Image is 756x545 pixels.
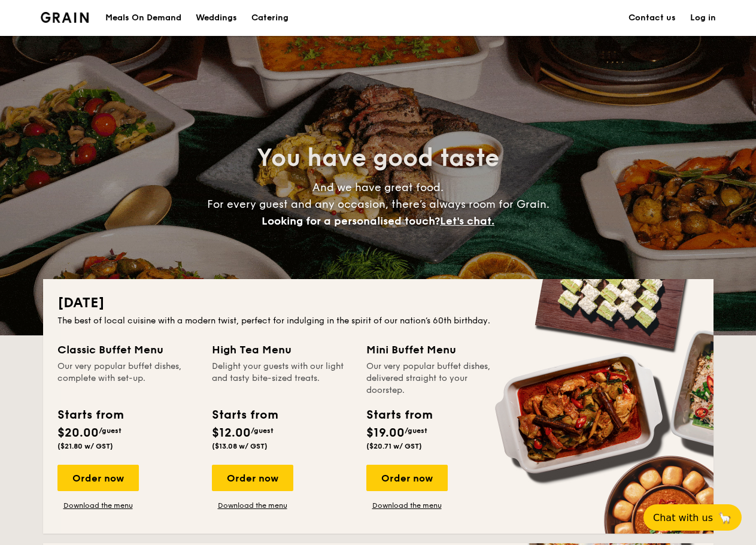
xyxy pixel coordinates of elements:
[366,465,448,491] div: Order now
[212,465,293,491] div: Order now
[57,361,198,396] div: Our very popular buffet dishes, complete with set-up.
[653,512,713,523] span: Chat with us
[57,315,699,327] div: The best of local cuisine with a modern twist, perfect for indulging in the spirit of our nation’...
[257,144,499,172] span: You have good taste
[405,426,427,435] span: /guest
[366,341,506,358] div: Mini Buffet Menu
[99,426,122,435] span: /guest
[212,426,251,440] span: $12.00
[366,361,506,396] div: Our very popular buffet dishes, delivered straight to your doorstep.
[718,511,732,525] span: 🦙
[366,442,422,450] span: ($20.71 w/ GST)
[57,426,99,440] span: $20.00
[57,442,113,450] span: ($21.80 w/ GST)
[212,341,352,358] div: High Tea Menu
[41,12,89,23] img: Grain
[41,12,89,23] a: Logotype
[366,501,448,510] a: Download the menu
[366,406,432,424] div: Starts from
[440,214,494,228] span: Let's chat.
[212,442,268,450] span: ($13.08 w/ GST)
[262,214,440,228] span: Looking for a personalised touch?
[57,293,699,313] h2: [DATE]
[57,501,139,510] a: Download the menu
[643,504,742,531] button: Chat with us🦙
[212,406,277,424] div: Starts from
[251,426,274,435] span: /guest
[57,406,123,424] div: Starts from
[366,426,405,440] span: $19.00
[207,181,549,228] span: And we have great food. For every guest and any occasion, there’s always room for Grain.
[212,361,352,396] div: Delight your guests with our light and tasty bite-sized treats.
[212,501,293,510] a: Download the menu
[57,341,198,358] div: Classic Buffet Menu
[57,465,139,491] div: Order now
